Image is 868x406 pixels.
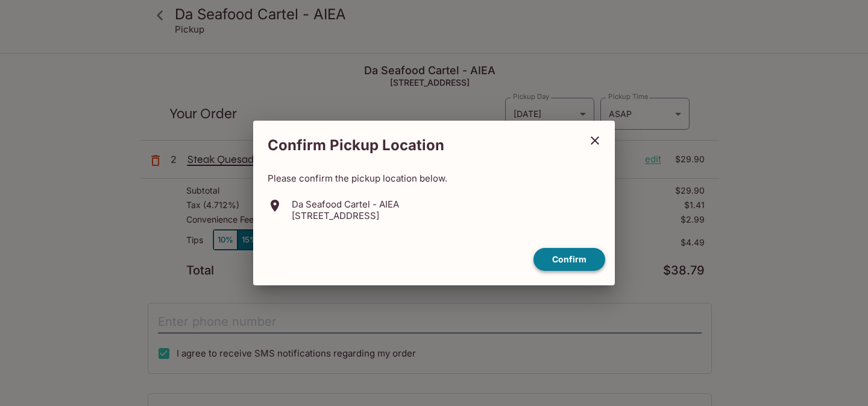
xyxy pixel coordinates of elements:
p: [STREET_ADDRESS] [292,210,399,221]
button: confirm [533,248,605,271]
p: Da Seafood Cartel - AIEA [292,198,399,210]
p: Please confirm the pickup location below. [268,173,600,184]
h2: Confirm Pickup Location [253,130,580,160]
button: close [580,125,610,156]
